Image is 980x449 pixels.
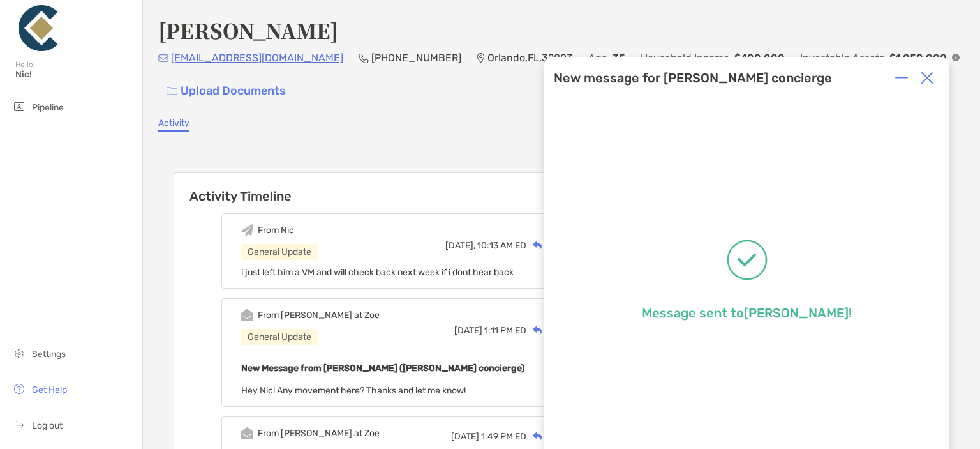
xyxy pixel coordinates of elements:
[258,225,294,236] div: From Nic
[588,50,607,66] p: Age
[174,173,644,204] h6: Activity Timeline
[241,427,253,439] img: Event icon
[241,309,253,321] img: Event icon
[258,428,380,439] div: From [PERSON_NAME] at Zoe
[32,349,66,360] span: Settings
[158,15,338,45] h4: [PERSON_NAME]
[445,240,475,251] span: [DATE],
[895,72,908,84] img: Expand or collapse
[158,77,294,105] a: Upload Documents
[359,53,369,63] img: Phone Icon
[481,431,526,442] span: 1:49 PM ED
[15,69,135,80] span: Nic!
[641,50,729,66] p: Household Income
[11,346,27,361] img: settings icon
[533,432,542,441] img: Reply icon
[32,420,63,431] span: Log out
[612,50,625,66] p: 35
[477,240,526,251] span: 10:13 AM ED
[526,239,568,252] div: Reply
[554,70,832,86] div: New message for [PERSON_NAME] concierge
[11,417,27,432] img: logout icon
[241,385,466,396] span: Hey Nic! Any movement here? Thanks and let me know!
[241,224,253,236] img: Event icon
[167,87,177,96] img: button icon
[533,326,542,335] img: Reply icon
[526,324,568,337] div: Reply
[171,50,343,66] p: [EMAIL_ADDRESS][DOMAIN_NAME]
[921,72,933,84] img: Close
[371,50,461,66] p: [PHONE_NUMBER]
[15,5,61,51] img: Zoe Logo
[727,240,768,280] img: Message successfully sent
[642,305,852,321] p: Message sent to [PERSON_NAME] !
[734,50,785,66] p: $400,000
[32,102,64,113] span: Pipeline
[241,329,318,345] div: General Update
[258,310,380,321] div: From [PERSON_NAME] at Zoe
[484,325,526,336] span: 1:11 PM ED
[477,53,485,63] img: Location Icon
[241,267,514,278] span: i just left him a VM and will check back next week if i dont hear back
[526,430,568,443] div: Reply
[11,381,27,397] img: get-help icon
[241,363,524,374] b: New Message from [PERSON_NAME] ([PERSON_NAME] concierge)
[487,50,573,66] p: Orlando , FL , 32803
[158,54,168,62] img: Email Icon
[32,384,67,395] span: Get Help
[11,99,27,114] img: pipeline icon
[533,241,542,250] img: Reply icon
[952,54,960,61] img: Info Icon
[800,50,884,66] p: Investable Assets
[451,431,479,442] span: [DATE]
[454,325,482,336] span: [DATE]
[158,118,189,132] a: Activity
[241,244,318,260] div: General Update
[889,50,947,66] p: $1,050,000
